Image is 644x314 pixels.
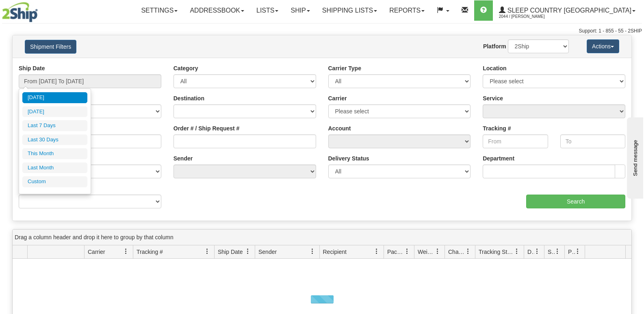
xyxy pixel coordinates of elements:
button: Shipment Filters [25,40,76,54]
img: logo2044.jpg [2,2,38,22]
a: Tracking # filter column settings [200,245,214,258]
li: [DATE] [22,106,87,117]
button: Actions [587,39,619,53]
label: Carrier Type [328,64,361,72]
li: This Month [22,148,87,159]
span: 2044 / [PERSON_NAME] [499,13,560,21]
div: Send message [6,7,75,13]
span: Recipient [323,248,347,256]
span: Sleep Country [GEOGRAPHIC_DATA] [505,7,631,14]
label: Category [173,64,198,72]
label: Order # / Ship Request # [173,124,240,132]
a: Packages filter column settings [400,245,414,258]
a: Lists [250,0,284,21]
a: Addressbook [184,0,250,21]
label: Sender [173,154,193,162]
input: Search [526,195,625,208]
a: Sleep Country [GEOGRAPHIC_DATA] 2044 / [PERSON_NAME] [493,0,642,21]
span: Charge [448,248,465,256]
span: Pickup Status [568,248,575,256]
span: Carrier [88,248,105,256]
span: Packages [387,248,404,256]
iframe: chat widget [625,115,643,198]
a: Shipment Issues filter column settings [551,245,564,258]
li: Last 7 Days [22,120,87,131]
a: Reports [383,0,431,21]
div: Support: 1 - 855 - 55 - 2SHIP [2,28,642,35]
span: Tracking # [137,248,163,256]
a: Recipient filter column settings [370,245,384,258]
label: Platform [483,42,506,50]
a: Carrier filter column settings [119,245,133,258]
span: Delivery Status [527,248,534,256]
label: Destination [173,94,204,102]
span: Tracking Status [479,248,514,256]
label: Tracking # [483,124,511,132]
span: Weight [418,248,435,256]
span: Sender [258,248,277,256]
label: Carrier [328,94,347,102]
label: Location [483,64,506,72]
label: Department [483,154,514,162]
li: [DATE] [22,92,87,103]
a: Pickup Status filter column settings [571,245,585,258]
a: Delivery Status filter column settings [530,245,544,258]
input: From [483,134,548,148]
a: Ship [284,0,316,21]
li: Custom [22,176,87,187]
a: Charge filter column settings [461,245,475,258]
input: To [560,134,625,148]
label: Ship Date [19,64,45,72]
label: Service [483,94,503,102]
li: Last Month [22,162,87,173]
li: Last 30 Days [22,134,87,145]
label: Account [328,124,351,132]
a: Sender filter column settings [306,245,319,258]
a: Shipping lists [316,0,383,21]
a: Tracking Status filter column settings [510,245,524,258]
a: Weight filter column settings [431,245,445,258]
span: Shipment Issues [548,248,555,256]
a: Settings [135,0,184,21]
label: Delivery Status [328,154,369,162]
a: Ship Date filter column settings [241,245,255,258]
div: grid grouping header [13,230,631,245]
span: Ship Date [218,248,243,256]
